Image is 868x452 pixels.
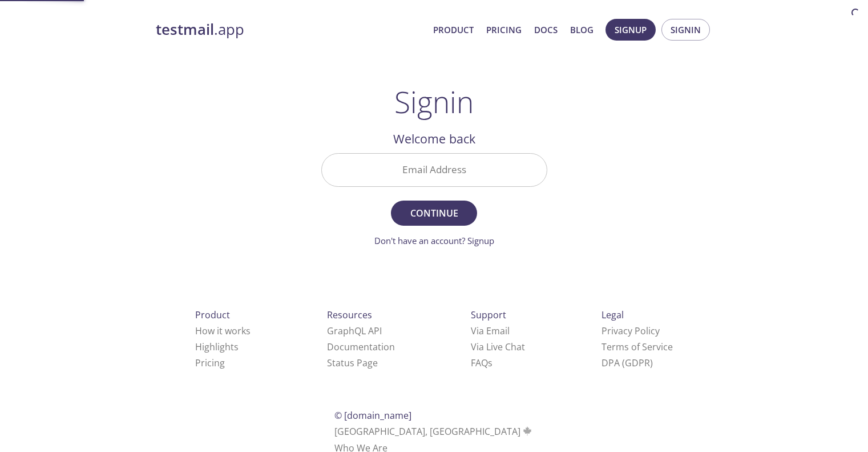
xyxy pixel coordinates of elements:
[615,22,647,37] span: Signup
[327,325,382,337] a: GraphQL API
[403,205,464,221] span: Continue
[156,20,424,39] a: testmail.app
[195,325,251,337] a: How it works
[195,357,225,369] a: Pricing
[471,309,506,321] span: Support
[195,309,230,321] span: Product
[195,341,239,353] a: Highlights
[488,357,492,369] span: s
[334,425,534,438] span: [GEOGRAPHIC_DATA], [GEOGRAPHIC_DATA]
[327,357,378,369] a: Status Page
[327,341,395,353] a: Documentation
[601,357,653,369] a: DPA (GDPR)
[601,341,673,353] a: Terms of Service
[605,19,656,41] button: Signup
[327,309,372,321] span: Resources
[601,309,624,321] span: Legal
[334,409,411,422] span: © [DOMAIN_NAME]
[321,129,547,149] h2: Welcome back
[661,19,710,41] button: Signin
[486,22,522,37] a: Pricing
[671,22,701,37] span: Signin
[471,357,492,369] a: FAQ
[601,325,660,337] a: Privacy Policy
[471,341,525,353] a: Via Live Chat
[156,19,214,39] strong: testmail
[534,22,558,37] a: Docs
[394,85,474,119] h1: Signin
[433,22,474,37] a: Product
[374,235,494,246] a: Don't have an account? Signup
[570,22,594,37] a: Blog
[391,201,477,226] button: Continue
[471,325,510,337] a: Via Email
